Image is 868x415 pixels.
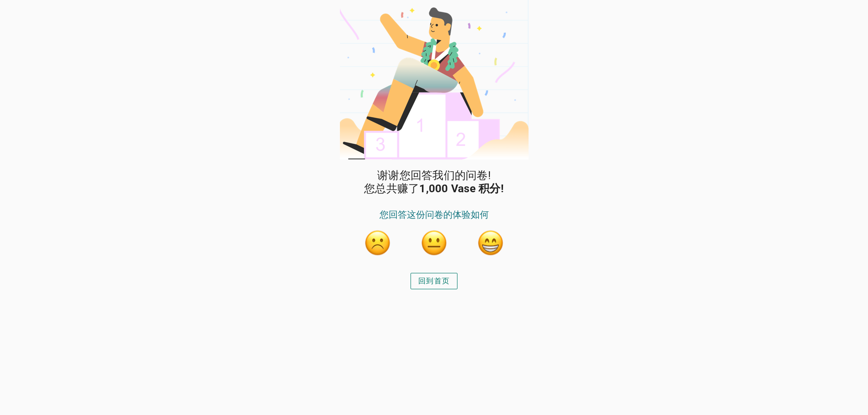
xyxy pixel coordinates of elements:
div: 回到首页 [418,276,450,287]
div: 您回答这份问卷的体验如何 [349,209,519,229]
span: 您总共赚了 [364,182,504,195]
strong: 1,000 Vase 积分! [419,182,504,195]
button: 回到首页 [411,273,457,289]
span: 谢谢您回答我们的问卷! [377,169,491,182]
